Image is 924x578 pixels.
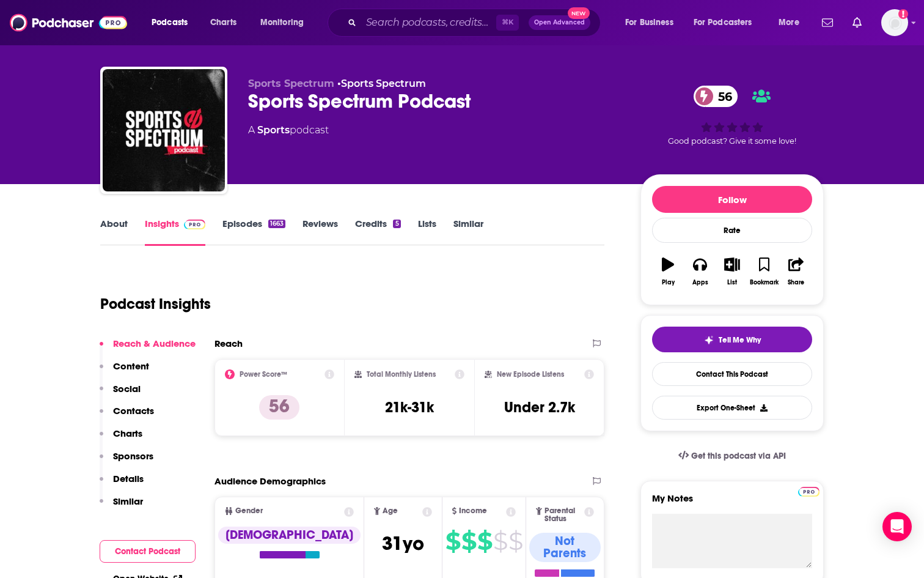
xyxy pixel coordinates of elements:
[750,279,779,286] div: Bookmark
[788,279,804,286] div: Share
[100,295,211,313] h1: Podcast Insights
[898,9,908,19] svg: Add a profile image
[218,527,361,544] div: [DEMOGRAPHIC_DATA]
[508,532,522,551] span: $
[10,11,127,34] img: Podchaser - Follow, Share and Rate Podcasts
[113,338,196,349] p: Reach & Audience
[341,78,426,89] a: Sports Spectrum
[692,279,708,286] div: Apps
[779,14,799,31] span: More
[152,14,188,31] span: Podcasts
[100,428,142,450] button: Charts
[882,512,912,541] div: Open Intercom Messenger
[145,218,205,246] a: InsightsPodchaser Pro
[719,335,761,345] span: Tell Me Why
[544,507,582,523] span: Parental Status
[113,360,149,372] p: Content
[367,370,436,379] h2: Total Monthly Listens
[716,250,748,294] button: List
[496,15,519,31] span: ⌘ K
[215,338,243,349] h2: Reach
[103,69,225,191] img: Sports Spectrum Podcast
[100,383,141,406] button: Social
[459,507,487,515] span: Income
[617,13,689,32] button: open menu
[691,451,786,461] span: Get this podcast via API
[652,218,812,243] div: Rate
[100,473,144,495] button: Details
[100,405,154,428] button: Contacts
[497,370,564,379] h2: New Episode Listens
[706,86,738,107] span: 56
[477,532,492,551] span: $
[461,532,476,551] span: $
[393,220,400,228] div: 5
[668,136,796,146] span: Good podcast? Give it some love!
[640,78,824,154] div: 56Good podcast? Give it some love!
[652,327,812,352] button: tell me why sparkleTell Me Why
[240,370,287,379] h2: Power Score™
[268,220,285,228] div: 1663
[382,532,424,555] span: 31 yo
[652,362,812,386] a: Contact This Podcast
[817,12,838,33] a: Show notifications dropdown
[704,335,714,345] img: tell me why sparkle
[385,398,434,417] h3: 21k-31k
[100,218,128,246] a: About
[848,12,867,33] a: Show notifications dropdown
[260,14,304,31] span: Monitoring
[210,14,237,31] span: Charts
[202,13,244,32] a: Charts
[113,495,143,507] p: Similar
[652,492,812,514] label: My Notes
[113,405,154,417] p: Contacts
[355,218,400,246] a: Credits5
[568,7,590,19] span: New
[252,13,320,32] button: open menu
[259,395,299,420] p: 56
[235,507,263,515] span: Gender
[662,279,675,286] div: Play
[727,279,737,286] div: List
[529,15,590,30] button: Open AdvancedNew
[652,250,684,294] button: Play
[493,532,507,551] span: $
[337,78,426,89] span: •
[453,218,483,246] a: Similar
[798,485,820,497] a: Pro website
[686,13,770,32] button: open menu
[248,78,334,89] span: Sports Spectrum
[446,532,460,551] span: $
[770,13,815,32] button: open menu
[100,540,196,563] button: Contact Podcast
[694,86,738,107] a: 56
[780,250,812,294] button: Share
[504,398,575,417] h3: Under 2.7k
[222,218,285,246] a: Episodes1663
[184,220,205,229] img: Podchaser Pro
[100,360,149,383] button: Content
[113,473,144,484] p: Details
[798,487,820,497] img: Podchaser Pro
[361,13,496,32] input: Search podcasts, credits, & more...
[529,533,601,562] div: Not Parents
[881,9,908,36] button: Show profile menu
[339,9,612,37] div: Search podcasts, credits, & more...
[100,450,153,473] button: Sponsors
[652,396,812,420] button: Export One-Sheet
[248,123,329,138] div: A podcast
[694,14,752,31] span: For Podcasters
[684,250,716,294] button: Apps
[113,428,142,439] p: Charts
[534,20,585,26] span: Open Advanced
[383,507,398,515] span: Age
[748,250,780,294] button: Bookmark
[257,124,290,136] a: Sports
[100,495,143,518] button: Similar
[418,218,436,246] a: Lists
[881,9,908,36] span: Logged in as ckennedymercer
[652,186,812,213] button: Follow
[302,218,338,246] a: Reviews
[113,450,153,462] p: Sponsors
